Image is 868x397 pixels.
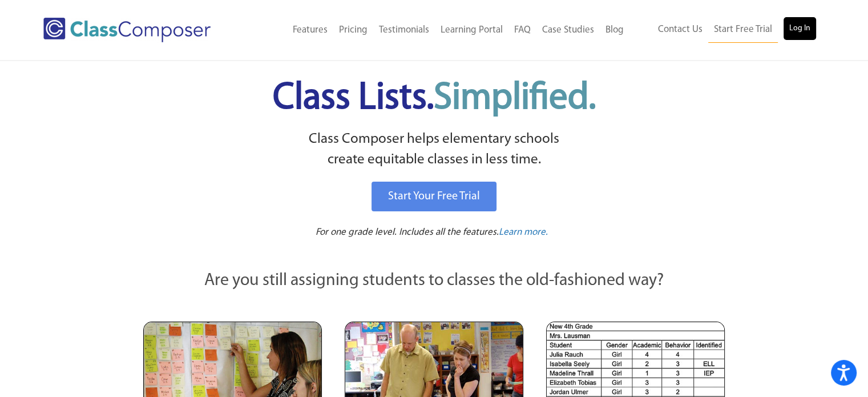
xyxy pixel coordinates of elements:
[43,18,211,42] img: Class Composer
[143,268,725,294] p: Are you still assigning students to classes the old-fashioned way?
[508,18,536,43] a: FAQ
[784,17,816,40] a: Log In
[142,129,727,171] p: Class Composer helps elementary schools create equitable classes in less time.
[247,18,629,43] nav: Header Menu
[316,227,499,237] span: For one grade level. Includes all the features.
[287,18,333,43] a: Features
[499,227,548,237] span: Learn more.
[372,182,496,211] a: Start Your Free Trial
[536,18,600,43] a: Case Studies
[499,226,548,240] a: Learn more.
[629,17,816,43] nav: Header Menu
[600,18,629,43] a: Blog
[708,17,778,43] a: Start Free Trial
[373,18,435,43] a: Testimonials
[434,80,596,117] span: Simplified.
[652,17,708,42] a: Contact Us
[333,18,373,43] a: Pricing
[273,80,596,117] span: Class Lists.
[435,18,508,43] a: Learning Portal
[388,191,480,202] span: Start Your Free Trial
